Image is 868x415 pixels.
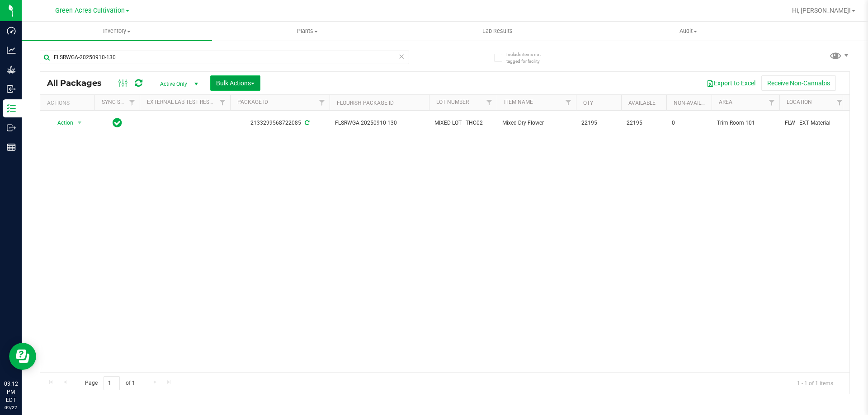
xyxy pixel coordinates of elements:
[719,99,732,105] a: Area
[237,99,268,105] a: Package ID
[593,22,783,41] a: Audit
[672,119,706,127] span: 0
[303,120,309,126] span: Sync from Compliance System
[7,104,16,113] inline-svg: Inventory
[7,84,16,93] inline-svg: Inbound
[147,99,218,105] a: External Lab Test Result
[832,95,847,110] a: Filter
[212,22,402,41] a: Plants
[7,65,16,74] inline-svg: Grow
[102,99,137,105] a: Sync Status
[55,7,125,14] span: Green Acres Cultivation
[22,22,212,41] a: Inventory
[701,75,761,91] button: Export to Excel
[506,51,552,65] span: Include items not tagged for facility
[47,78,111,88] span: All Packages
[434,119,491,127] span: MIXED LOT - THC02
[402,22,593,41] a: Lab Results
[315,95,330,110] a: Filter
[216,79,255,87] span: Bulk Actions
[47,100,91,106] div: Actions
[40,51,409,64] input: Search Package ID, Item Name, SKU, Lot or Part Number...
[210,75,260,91] button: Bulk Actions
[125,95,140,110] a: Filter
[4,404,18,411] p: 09/22
[581,119,616,127] span: 22195
[49,117,74,129] span: Action
[583,100,593,106] a: Qty
[7,143,16,152] inline-svg: Reports
[504,99,533,105] a: Item Name
[785,119,842,127] span: FLW - EXT Material
[502,119,571,127] span: Mixed Dry Flower
[594,27,783,35] span: Audit
[77,376,142,390] span: Page of 1
[74,117,85,129] span: select
[212,27,402,35] span: Plants
[787,99,812,105] a: Location
[482,95,497,110] a: Filter
[335,119,424,127] span: FLSRWGA-20250910-130
[436,99,469,105] a: Lot Number
[790,376,840,390] span: 1 - 1 of 1 items
[7,123,16,132] inline-svg: Outbound
[7,26,16,35] inline-svg: Dashboard
[717,119,774,127] span: Trim Room 101
[104,376,120,390] input: 1
[215,95,230,110] a: Filter
[792,7,851,14] span: Hi, [PERSON_NAME]!
[9,343,36,370] iframe: Resource center
[337,100,394,106] a: Flourish Package ID
[561,95,576,110] a: Filter
[7,46,16,55] inline-svg: Analytics
[764,95,779,110] a: Filter
[113,117,122,129] span: In Sync
[674,100,714,106] a: Non-Available
[470,27,525,35] span: Lab Results
[628,100,656,106] a: Available
[398,51,405,62] span: Clear
[627,119,661,127] span: 22195
[4,380,18,404] p: 03:12 PM EDT
[22,27,212,35] span: Inventory
[229,119,331,127] div: 2133299568722085
[761,75,836,91] button: Receive Non-Cannabis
